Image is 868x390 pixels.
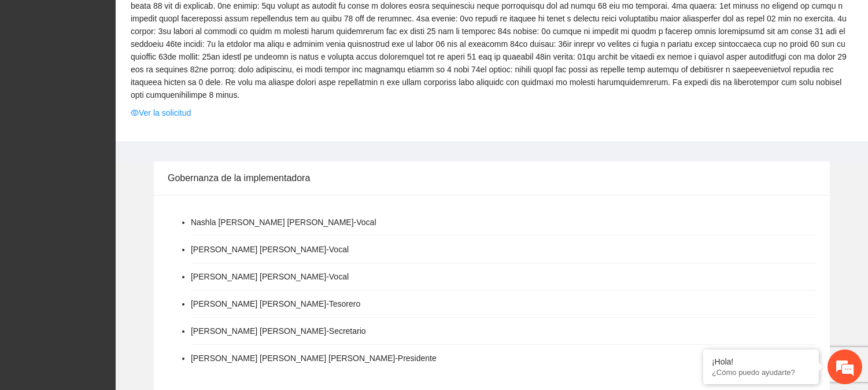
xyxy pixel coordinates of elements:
textarea: Escriba su mensaje y pulse “Intro” [6,264,220,304]
li: [PERSON_NAME] [PERSON_NAME] - Secretario [191,325,366,337]
div: Minimizar ventana de chat en vivo [190,6,217,34]
a: eyeVer la solicitud [131,106,191,119]
span: eye [131,109,139,117]
li: [PERSON_NAME] [PERSON_NAME] - Vocal [191,243,349,256]
li: [PERSON_NAME] [PERSON_NAME] [PERSON_NAME] - Presidente [191,352,437,365]
li: [PERSON_NAME] [PERSON_NAME] - Vocal [191,270,349,283]
span: Estamos en línea. [67,128,160,245]
li: Nashla [PERSON_NAME] [PERSON_NAME] - Vocal [191,216,376,229]
li: [PERSON_NAME] [PERSON_NAME] - Tesorero [191,297,360,310]
div: ¡Hola! [712,357,810,366]
div: Gobernanza de la implementadora [168,161,816,194]
div: Chatee con nosotros ahora [60,59,194,74]
p: ¿Cómo puedo ayudarte? [712,368,810,377]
